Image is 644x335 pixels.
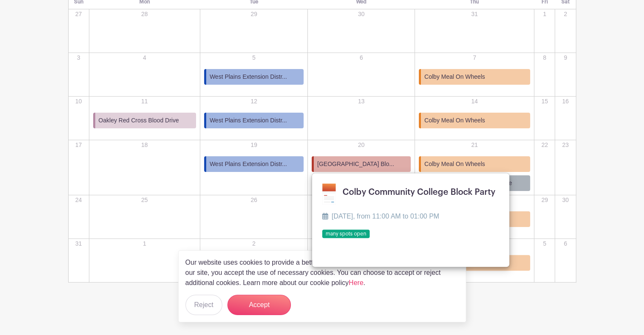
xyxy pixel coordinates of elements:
[204,113,304,128] a: West Plains Extension Distr...
[90,141,199,150] p: 18
[201,53,307,62] p: 5
[419,156,530,172] a: Colby Meal On Wheels
[90,53,199,62] p: 4
[201,239,307,248] p: 2
[227,295,291,315] button: Accept
[69,53,88,62] p: 3
[308,239,414,248] p: 3
[556,141,575,150] p: 23
[69,10,88,19] p: 27
[556,97,575,106] p: 16
[349,279,364,286] a: Here
[201,97,307,106] p: 12
[210,72,287,81] span: West Plains Extension Distr...
[308,53,414,62] p: 6
[415,141,533,150] p: 21
[201,196,307,205] p: 26
[69,97,88,106] p: 10
[90,97,199,106] p: 11
[201,10,307,19] p: 29
[535,97,554,106] p: 15
[535,196,554,205] p: 29
[69,141,88,150] p: 17
[210,160,287,169] span: West Plains Extension Distr...
[556,10,575,19] p: 2
[204,69,304,85] a: West Plains Extension Distr...
[308,196,414,205] p: 27
[308,97,414,106] p: 13
[308,10,414,19] p: 30
[69,196,88,205] p: 24
[185,295,222,315] button: Reject
[308,141,414,150] p: 20
[556,53,575,62] p: 9
[204,156,304,172] a: West Plains Extension Distr...
[535,10,554,19] p: 1
[535,141,554,150] p: 22
[69,239,88,248] p: 31
[415,10,533,19] p: 31
[415,53,533,62] p: 7
[556,239,575,248] p: 6
[99,116,179,125] span: Oakley Red Cross Blood Drive
[556,196,575,205] p: 30
[415,97,533,106] p: 14
[90,10,199,19] p: 28
[424,116,485,125] span: Colby Meal On Wheels
[424,72,485,81] span: Colby Meal On Wheels
[317,160,394,169] span: [GEOGRAPHIC_DATA] Blo...
[424,160,485,169] span: Colby Meal On Wheels
[312,156,411,172] a: [GEOGRAPHIC_DATA] Blo...
[535,53,554,62] p: 8
[419,113,530,128] a: Colby Meal On Wheels
[201,141,307,150] p: 19
[210,116,287,125] span: West Plains Extension Distr...
[535,239,554,248] p: 5
[93,113,196,128] a: Oakley Red Cross Blood Drive
[419,69,530,85] a: Colby Meal On Wheels
[185,257,445,288] p: Our website uses cookies to provide a better user experience. By continuing to use our site, you ...
[90,196,199,205] p: 25
[90,239,199,248] p: 1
